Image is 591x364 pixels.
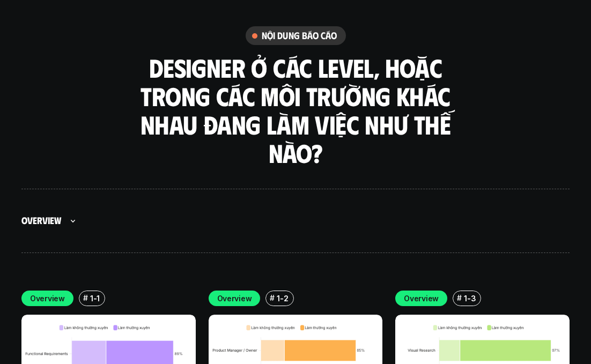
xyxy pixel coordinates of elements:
[404,293,439,304] p: Overview
[262,29,337,42] h6: nội dung báo cáo
[464,293,476,304] p: 1-3
[30,293,65,304] p: Overview
[270,294,275,302] h6: #
[135,54,456,167] h3: Designer ở các level, hoặc trong các môi trường khác nhau đang làm việc như thế nào?
[457,294,462,302] h6: #
[90,293,100,304] p: 1-1
[217,293,252,304] p: Overview
[21,214,61,227] h5: Overview
[83,294,88,302] h6: #
[277,293,288,304] p: 1-2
